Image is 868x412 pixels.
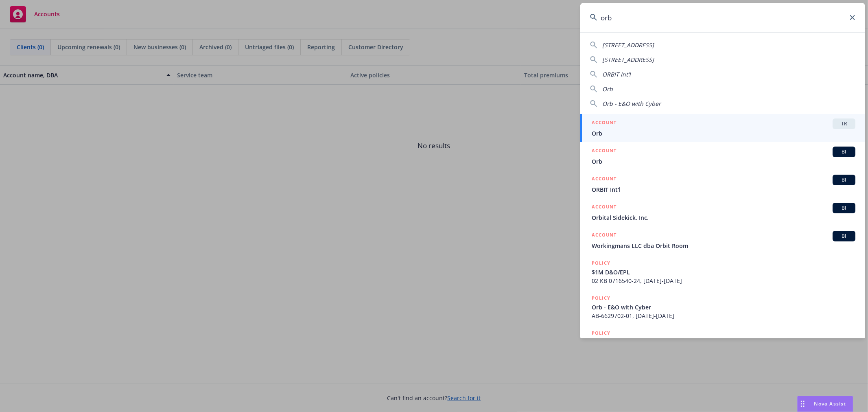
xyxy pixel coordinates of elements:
a: POLICYOrbital Ventures Management, LLC - Commercial Package [580,324,865,359]
span: Orb - E&O with Cyber [592,303,855,311]
span: [STREET_ADDRESS] [602,56,654,64]
span: BI [836,204,852,212]
span: Orb [602,85,613,93]
h5: ACCOUNT [592,203,617,213]
span: ORBIT Int'l [602,70,631,78]
button: Nova Assist [797,396,853,412]
a: ACCOUNTBIWorkingmans LLC dba Orbit Room [580,226,865,254]
span: TR [836,120,852,127]
a: ACCOUNTTROrb [580,114,865,142]
h5: ACCOUNT [592,175,617,184]
span: [STREET_ADDRESS] [602,41,654,49]
span: 02 KB 0716540-24, [DATE]-[DATE] [592,276,855,285]
h5: POLICY [592,259,610,267]
h5: ACCOUNT [592,147,617,156]
span: BI [836,148,852,156]
span: AB-6629702-01, [DATE]-[DATE] [592,311,855,320]
a: POLICYOrb - E&O with CyberAB-6629702-01, [DATE]-[DATE] [580,289,865,324]
span: BI [836,176,852,184]
span: ORBIT Int'l [592,185,855,194]
h5: POLICY [592,329,610,337]
span: Orbital Ventures Management, LLC - Commercial Package [592,338,855,346]
span: $1M D&O/EPL [592,268,855,276]
h5: POLICY [592,294,610,302]
span: BI [836,232,852,240]
span: Nova Assist [814,400,846,407]
a: ACCOUNTBIORBIT Int'l [580,170,865,198]
a: ACCOUNTBIOrbital Sidekick, Inc. [580,198,865,226]
span: Orb - E&O with Cyber [602,100,661,107]
a: POLICY$1M D&O/EPL02 KB 0716540-24, [DATE]-[DATE] [580,254,865,289]
div: Drag to move [798,396,808,412]
span: Workingmans LLC dba Orbit Room [592,241,855,250]
h5: ACCOUNT [592,231,617,241]
a: ACCOUNTBIOrb [580,142,865,170]
h5: ACCOUNT [592,118,617,128]
span: Orbital Sidekick, Inc. [592,213,855,222]
span: Orb [592,157,855,166]
span: Orb [592,129,855,138]
input: Search... [580,3,865,32]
